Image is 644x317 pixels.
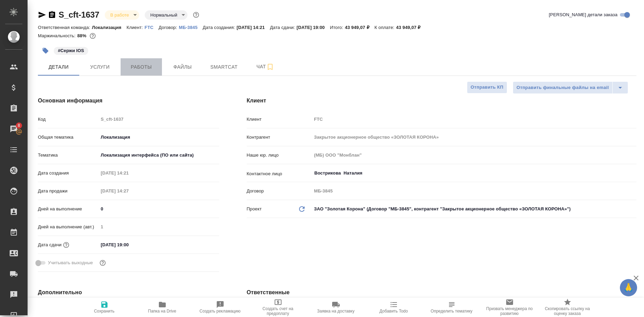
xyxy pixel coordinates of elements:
[237,25,270,30] p: [DATE] 14:21
[38,152,98,159] p: Тематика
[98,186,159,196] input: Пустое поле
[105,10,139,20] div: В работе
[192,10,201,19] button: Доп статусы указывают на важность/срочность заказа
[270,25,296,30] p: Дата сдачи:
[297,25,330,30] p: [DATE] 19:00
[38,224,98,230] p: Дней на выполнение (авт.)
[145,24,159,30] a: FTC
[98,149,219,161] div: Локализация интерфейса (ПО или сайта)
[38,11,46,19] button: Скопировать ссылку для ЯМессенджера
[98,168,159,178] input: Пустое поле
[92,25,127,30] p: Локализация
[53,47,89,53] span: Сержи IOS
[317,309,354,314] span: Заявка на доставку
[2,120,26,138] a: 8
[108,12,131,18] button: В работе
[13,122,24,129] span: 8
[253,306,303,316] span: Создать счет на предоплату
[48,11,56,19] button: Скопировать ссылку
[513,81,613,94] button: Отправить финальные файлы на email
[247,170,312,177] p: Контактное лицо
[38,206,98,212] p: Дней на выполнение
[311,150,636,160] input: Пустое поле
[94,309,115,314] span: Сохранить
[207,63,241,71] span: Smartcat
[431,309,472,314] span: Определить тематику
[633,172,634,174] button: Open
[58,47,84,54] p: #Сержи IOS
[166,63,199,71] span: Файлы
[311,132,636,142] input: Пустое поле
[62,240,71,249] button: Если добавить услуги и заполнить их объемом, то дата рассчитается автоматически
[623,280,634,295] span: 🙏
[203,25,236,30] p: Дата создания:
[423,298,481,317] button: Определить тематику
[311,203,636,215] div: ЗАО "Золотая Корона" (Договор "МБ-3845", контрагент "Закрытое акционерное общество «ЗОЛОТАЯ КОРОН...
[375,25,396,30] p: К оплате:
[191,298,249,317] button: Создать рекламацию
[247,188,312,195] p: Договор
[307,298,365,317] button: Заявка на доставку
[75,298,133,317] button: Сохранить
[38,288,219,297] h4: Дополнительно
[145,10,187,20] div: В работе
[98,114,219,124] input: Пустое поле
[471,83,503,91] span: Отправить КП
[88,31,97,40] button: 4430.40 RUB; 0.48 EUR;
[179,25,203,30] p: МБ-3845
[42,63,75,71] span: Детали
[549,11,617,18] span: [PERSON_NAME] детали заказа
[98,204,219,214] input: ✎ Введи что-нибудь
[247,152,312,159] p: Наше юр. лицо
[98,131,219,143] div: Локализация
[379,309,408,314] span: Добавить Todo
[148,12,179,18] button: Нормальный
[485,306,534,316] span: Призвать менеджера по развитию
[249,62,282,71] span: Чат
[247,206,262,212] p: Проект
[249,298,307,317] button: Создать счет на предоплату
[38,116,98,123] p: Код
[77,33,88,38] p: 88%
[38,25,92,30] p: Ответственная команда:
[467,81,507,93] button: Отправить КП
[125,63,158,71] span: Работы
[126,25,144,30] p: Клиент:
[365,298,423,317] button: Добавить Todo
[98,258,107,267] button: Выбери, если сб и вс нужно считать рабочими днями для выполнения заказа.
[330,25,345,30] p: Итого:
[38,188,98,195] p: Дата продажи
[481,298,539,317] button: Призвать менеджера по развитию
[200,309,241,314] span: Создать рекламацию
[98,240,159,250] input: ✎ Введи что-нибудь
[396,25,426,30] p: 43 949,07 ₽
[145,25,159,30] p: FTC
[543,306,592,316] span: Скопировать ссылку на оценку заказа
[247,134,312,141] p: Контрагент
[517,84,609,92] span: Отправить финальные файлы на email
[133,298,191,317] button: Папка на Drive
[38,97,219,105] h4: Основная информация
[148,309,176,314] span: Папка на Drive
[159,25,179,30] p: Договор:
[345,25,375,30] p: 43 949,07 ₽
[83,63,116,71] span: Услуги
[311,186,636,196] input: Пустое поле
[38,170,98,177] p: Дата создания
[311,114,636,124] input: Пустое поле
[179,24,203,30] a: МБ-3845
[38,134,98,141] p: Общая тематика
[38,241,62,248] p: Дата сдачи
[59,10,99,19] a: S_cft-1637
[48,259,93,266] span: Учитывать выходные
[38,33,77,38] p: Маржинальность:
[247,288,636,297] h4: Ответственные
[247,116,312,123] p: Клиент
[266,63,274,71] svg: Подписаться
[513,81,628,94] div: split button
[247,97,636,105] h4: Клиент
[620,279,637,296] button: 🙏
[38,43,53,58] button: Добавить тэг
[539,298,596,317] button: Скопировать ссылку на оценку заказа
[98,222,219,232] input: Пустое поле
